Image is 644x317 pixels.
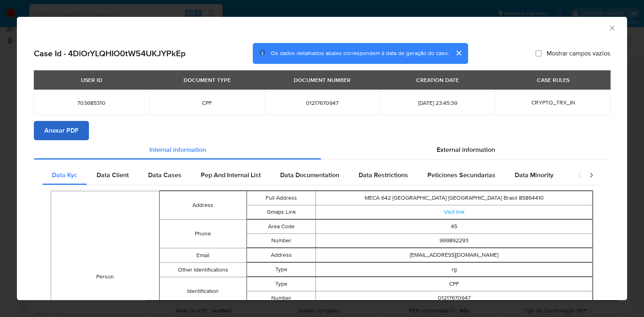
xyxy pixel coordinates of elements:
[271,49,449,57] span: Os dados detalhados abaixo correspondem à data de geração do caso.
[159,99,255,106] span: CPF
[44,122,78,139] span: Anexar PDF
[149,145,206,154] span: Internal information
[280,170,339,180] span: Data Documentation
[34,48,186,59] h2: Case Id - 4DlOrYLQHIO0tW54UKJYPkEp
[515,170,553,180] span: Data Minority
[160,248,246,263] td: Email
[437,145,495,154] span: External information
[274,99,370,106] span: 01217670947
[52,170,77,180] span: Data Kyc
[316,248,592,262] td: [EMAIL_ADDRESS][DOMAIN_NAME]
[247,191,316,205] td: Full Address
[148,170,182,180] span: Data Cases
[531,98,575,106] span: CRYPTO_TRX_IN
[160,220,246,248] td: Phone
[427,170,495,180] span: Peticiones Secundarias
[411,73,464,87] div: CREATION DATE
[547,49,610,57] span: Mostrar campos vazios
[42,166,570,185] div: Detailed internal info
[97,170,129,180] span: Data Client
[247,205,316,219] td: Gmaps Link
[247,234,316,248] td: Number
[43,99,140,106] span: 703685310
[201,170,261,180] span: Pep And Internal List
[289,73,355,87] div: DOCUMENT NUMBER
[359,170,408,180] span: Data Restrictions
[449,43,468,63] button: cerrar
[247,263,316,277] td: Type
[247,220,316,234] td: Area Code
[17,17,627,300] div: closure-recommendation-modal
[179,73,235,87] div: DOCUMENT TYPE
[316,191,592,205] td: MECA 642 [GEOGRAPHIC_DATA] [GEOGRAPHIC_DATA] Brasil 85864410
[34,121,89,140] button: Anexar PDF
[160,263,246,277] td: Other Identifications
[316,263,592,277] td: rg
[390,99,486,106] span: [DATE] 23:45:39
[316,220,592,234] td: 45
[535,50,542,57] input: Mostrar campos vazios
[316,291,592,305] td: 01217670947
[247,291,316,305] td: Number
[316,234,592,248] td: 999892293
[316,277,592,291] td: CPF
[76,73,107,87] div: USER ID
[247,248,316,262] td: Address
[608,24,615,31] button: Fechar a janela
[532,73,574,87] div: CASE RULES
[444,208,464,216] a: Visit link
[160,191,246,220] td: Address
[34,140,610,160] div: Detailed info
[160,277,246,306] td: Identification
[247,277,316,291] td: Type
